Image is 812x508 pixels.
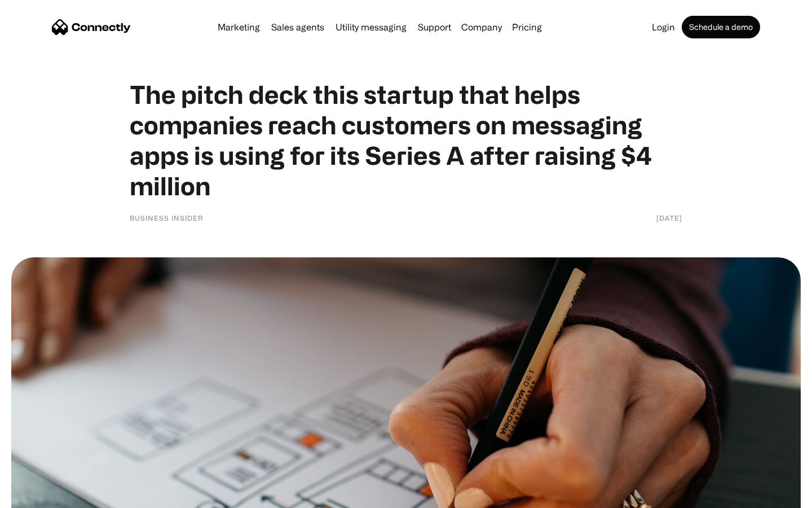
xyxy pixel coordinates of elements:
[656,212,682,224] div: [DATE]
[130,79,682,201] h1: The pitch deck this startup that helps companies reach customers on messaging apps is using for i...
[331,23,411,32] a: Utility messaging
[413,23,456,32] a: Support
[23,488,68,504] ul: Language list
[130,212,204,224] div: Business Insider
[52,19,131,36] a: home
[461,19,502,35] div: Company
[267,23,329,32] a: Sales agents
[11,488,68,504] aside: Language selected: English
[647,23,679,32] a: Login
[682,16,760,38] a: Schedule a demo
[213,23,264,32] a: Marketing
[507,23,546,32] a: Pricing
[458,19,505,35] div: Company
